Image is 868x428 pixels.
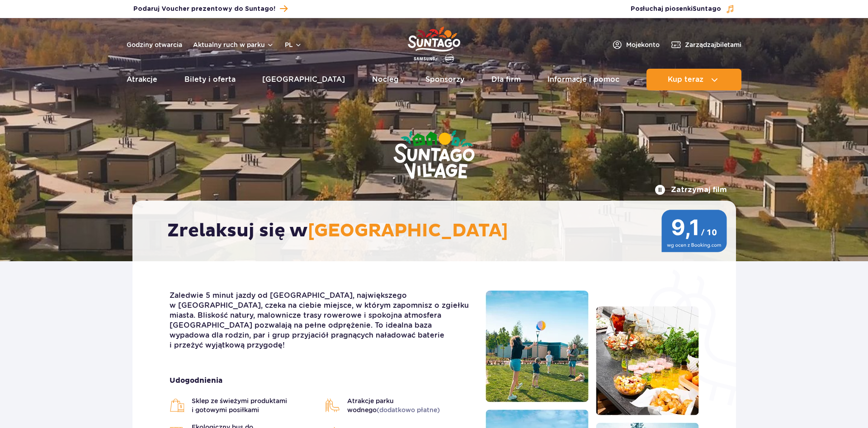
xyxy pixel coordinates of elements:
span: Atrakcje parku wodnego [347,396,472,414]
span: Suntago [693,6,721,12]
span: Podaruj Voucher prezentowy do Suntago! [133,5,275,14]
button: Aktualny ruch w parku [193,41,274,48]
a: Nocleg [372,69,399,90]
p: Zaledwie 5 minut jazdy od [GEOGRAPHIC_DATA], największego w [GEOGRAPHIC_DATA], czeka na ciebie mi... [170,291,472,350]
a: Zarządzajbiletami [670,39,741,50]
a: Dla firm [491,69,521,90]
span: (dodatkowo płatne) [377,406,440,414]
a: Bilety i oferta [184,69,236,90]
h2: Zrelaksuj się w [167,220,710,242]
a: Informacje i pomoc [547,69,619,90]
button: Zatrzymaj film [655,184,727,195]
span: Posłuchaj piosenki [631,5,721,14]
button: pl [285,40,302,49]
a: Podaruj Voucher prezentowy do Suntago! [133,3,288,15]
img: 9,1/10 wg ocen z Booking.com [661,210,727,252]
button: Posłuchaj piosenkiSuntago [631,5,735,14]
span: Sklep ze świeżymi produktami i gotowymi posiłkami [192,396,316,414]
span: Moje konto [626,40,660,49]
span: Zarządzaj biletami [685,40,741,49]
a: Mojekonto [612,39,660,50]
span: Kup teraz [668,75,703,84]
strong: Udogodnienia [170,376,472,386]
a: Sponsorzy [425,69,464,90]
a: Atrakcje [127,69,157,90]
span: [GEOGRAPHIC_DATA] [308,220,508,242]
a: [GEOGRAPHIC_DATA] [262,69,345,90]
a: Park of Poland [408,23,460,64]
img: Suntago Village [357,95,511,216]
button: Kup teraz [646,69,741,90]
a: Godziny otwarcia [127,40,182,49]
